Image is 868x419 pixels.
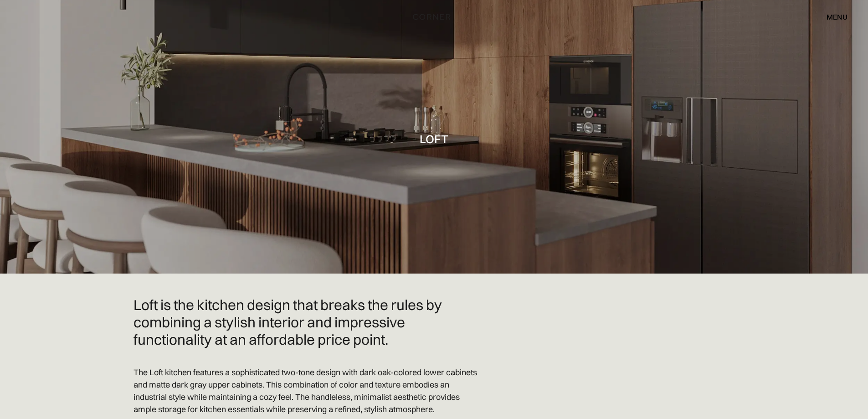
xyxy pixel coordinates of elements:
[134,296,480,348] h2: Loft is the kitchen design that breaks the rules by combining a stylish interior and impressive f...
[134,366,480,415] p: The Loft kitchen features a sophisticated two-tone design with dark oak-colored lower cabinets an...
[420,133,448,145] h1: Loft
[827,13,847,21] div: menu
[403,11,466,23] a: home
[817,9,847,25] div: menu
